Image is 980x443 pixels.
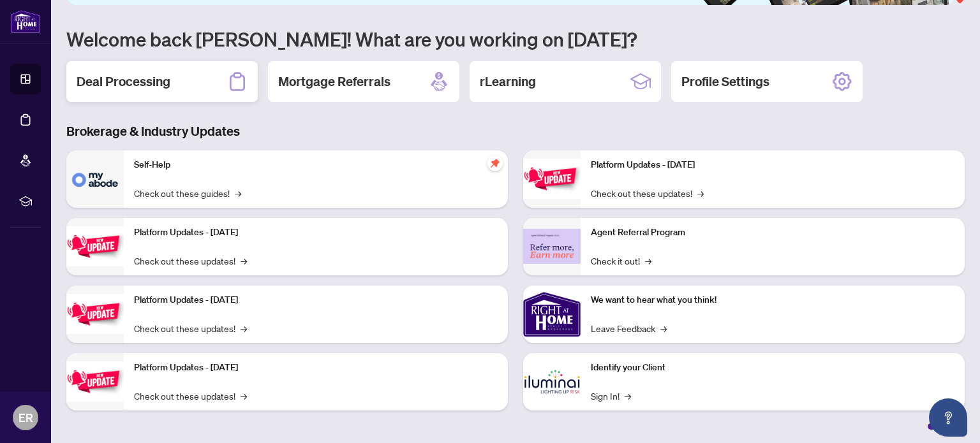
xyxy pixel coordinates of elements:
[278,73,390,91] h2: Mortgage Referrals
[134,158,498,172] p: Self-Help
[134,321,247,335] a: Check out these updates!→
[591,254,651,268] a: Check it out!→
[241,254,247,268] span: →
[523,229,581,264] img: Agent Referral Program
[66,150,124,208] img: Self-Help
[697,186,704,200] span: →
[591,389,631,403] a: Sign In!→
[591,361,954,375] p: Identify your Client
[235,186,241,200] span: →
[66,27,965,51] h1: Welcome back [PERSON_NAME]! What are you working on [DATE]?
[645,254,651,268] span: →
[10,10,41,33] img: logo
[487,156,503,171] span: pushpin
[591,226,954,240] p: Agent Referral Program
[134,361,498,375] p: Platform Updates - [DATE]
[681,73,769,91] h2: Profile Settings
[591,158,954,172] p: Platform Updates - [DATE]
[660,321,667,335] span: →
[591,186,704,200] a: Check out these updates!→
[241,321,247,335] span: →
[134,186,241,200] a: Check out these guides!→
[523,353,581,410] img: Identify your Client
[523,286,581,343] img: We want to hear what you think!
[480,73,536,91] h2: rLearning
[66,294,124,334] img: Platform Updates - July 21, 2025
[66,226,124,266] img: Platform Updates - September 16, 2025
[134,389,247,403] a: Check out these updates!→
[66,122,965,140] h3: Brokerage & Industry Updates
[929,398,967,437] button: Open asap
[19,409,33,426] span: ER
[77,73,170,91] h2: Deal Processing
[134,226,498,240] p: Platform Updates - [DATE]
[625,389,631,403] span: →
[134,254,247,268] a: Check out these updates!→
[241,389,247,403] span: →
[134,293,498,307] p: Platform Updates - [DATE]
[591,321,667,335] a: Leave Feedback→
[66,361,124,402] img: Platform Updates - July 8, 2025
[591,293,954,307] p: We want to hear what you think!
[523,159,581,199] img: Platform Updates - June 23, 2025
